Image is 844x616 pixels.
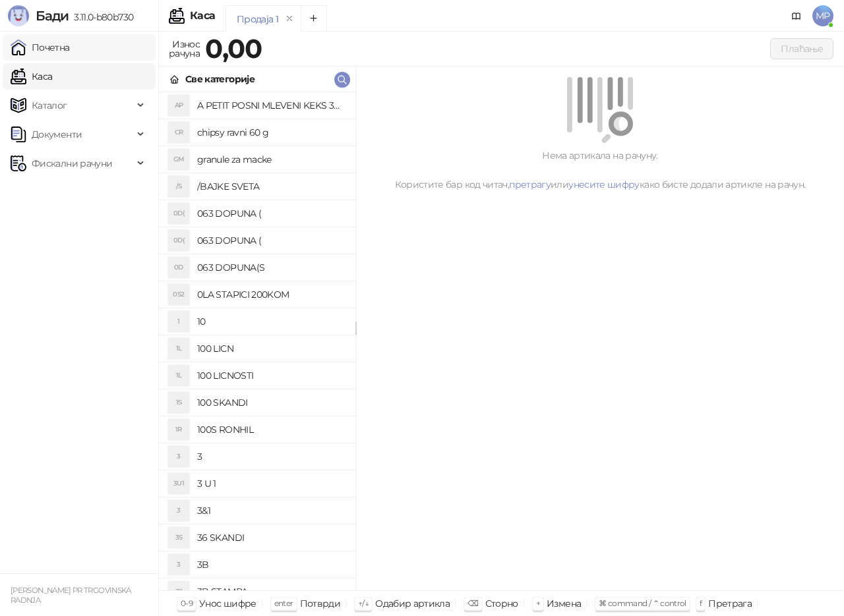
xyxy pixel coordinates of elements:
[168,527,189,548] div: 3S
[708,595,752,612] div: Претрага
[32,121,82,148] span: Документи
[197,392,345,413] h4: 100 SKANDI
[197,554,345,575] h4: 3B
[8,5,29,26] img: Logo
[168,122,189,143] div: CR
[375,595,450,612] div: Одабир артикла
[168,365,189,386] div: 1L
[168,311,189,332] div: 1
[168,284,189,305] div: 0S2
[485,595,518,612] div: Сторно
[168,149,189,170] div: GM
[197,176,345,197] h4: /BAJKE SVETA
[168,500,189,521] div: 3
[547,595,581,612] div: Измена
[372,148,828,192] div: Нема артикала на рачуну. Користите бар код читач, или како бисте додали артикле на рачун.
[237,12,278,26] div: Продаја 1
[197,446,345,467] h4: 3
[197,149,345,170] h4: granule za macke
[197,365,345,386] h4: 100 LICNOSTI
[168,419,189,440] div: 1R
[770,38,833,59] button: Плаћање
[32,150,112,177] span: Фискални рачуни
[197,230,345,251] h4: 063 DOPUNA (
[274,598,293,608] span: enter
[197,338,345,359] h4: 100 LICN
[11,63,52,90] a: Каса
[509,179,551,190] a: претрагу
[197,311,345,332] h4: 10
[205,32,262,65] strong: 0,00
[168,338,189,359] div: 1L
[199,595,256,612] div: Унос шифре
[197,284,345,305] h4: 0LA STAPICI 200KOM
[197,581,345,602] h4: 3B STAMPA
[11,586,131,605] small: [PERSON_NAME] PR TRGOVINSKA RADNJA
[168,392,189,413] div: 1S
[197,122,345,143] h4: chipsy ravni 60 g
[281,13,298,24] button: remove
[185,72,255,86] div: Све категорије
[197,203,345,224] h4: 063 DOPUNA (
[467,598,478,608] span: ⌫
[568,179,640,190] a: унесите шифру
[166,36,202,62] div: Износ рачуна
[812,5,833,26] span: MP
[181,598,193,608] span: 0-9
[197,419,345,440] h4: 100S RONHIL
[301,5,327,32] button: Add tab
[32,92,67,119] span: Каталог
[36,8,69,24] span: Бади
[69,11,133,23] span: 3.11.0-b80b730
[159,92,355,590] div: grid
[168,230,189,251] div: 0D(
[197,527,345,548] h4: 36 SKANDI
[168,581,189,602] div: 3S
[300,595,341,612] div: Потврди
[168,473,189,494] div: 3U1
[197,95,345,116] h4: A PETIT POSNI MLEVENI KEKS 300G
[197,257,345,278] h4: 063 DOPUNA(S
[197,473,345,494] h4: 3 U 1
[786,5,807,26] a: Документација
[190,11,215,21] div: Каса
[197,500,345,521] h4: 3&1
[168,95,189,116] div: AP
[168,257,189,278] div: 0D
[168,203,189,224] div: 0D(
[358,598,369,608] span: ↑/↓
[168,176,189,197] div: /S
[168,554,189,575] div: 3
[11,34,70,61] a: Почетна
[599,598,686,608] span: ⌘ command / ⌃ control
[700,598,702,608] span: f
[168,446,189,467] div: 3
[536,598,540,608] span: +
